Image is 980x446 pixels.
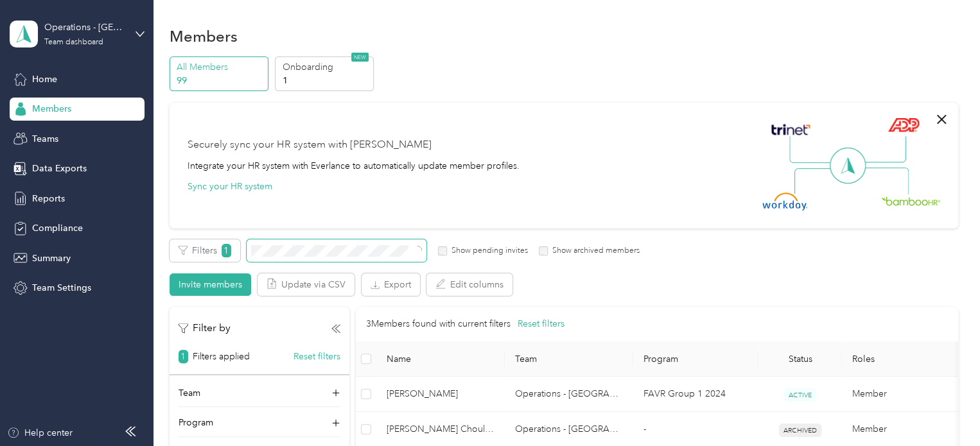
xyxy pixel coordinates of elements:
[842,341,970,377] th: Roles
[7,426,73,440] button: Help center
[32,252,71,265] span: Summary
[387,422,494,436] span: [PERSON_NAME] Choularath
[188,159,520,173] div: Integrate your HR system with Everlance to automatically update member profiles.
[789,136,834,164] img: Line Left Up
[881,196,940,205] img: BambooHR
[548,245,640,257] label: Show archived members
[376,377,505,412] td: Austin G. Mckellar
[179,416,213,429] p: Program
[258,273,354,296] button: Update via CSV
[293,350,340,363] button: Reset filters
[784,388,816,402] span: ACTIVE
[633,341,758,377] th: Program
[44,39,103,46] div: Team dashboard
[505,377,633,412] td: Operations - Sacramento
[170,273,251,296] button: Invite members
[758,341,842,377] th: Status
[762,193,807,210] img: Workday
[842,377,970,412] td: Member
[768,121,813,139] img: Trinet
[861,136,906,163] img: Line Right Up
[283,60,370,74] p: Onboarding
[177,60,264,74] p: All Members
[32,281,91,295] span: Team Settings
[633,377,758,412] td: FAVR Group 1 2024
[179,350,188,363] span: 1
[447,245,528,257] label: Show pending invites
[32,102,71,116] span: Members
[376,341,505,377] th: Name
[518,317,564,331] button: Reset filters
[170,30,238,43] h1: Members
[179,320,231,336] p: Filter by
[908,374,980,446] iframe: Everlance-gr Chat Button Frame
[179,386,200,400] p: Team
[779,424,821,437] span: ARCHIVED
[32,192,65,205] span: Reports
[170,239,240,262] button: Filters1
[32,132,58,146] span: Teams
[222,244,231,257] span: 1
[362,273,420,296] button: Export
[32,73,57,86] span: Home
[864,167,909,195] img: Line Right Down
[366,317,511,331] p: 3 Members found with current filters
[44,21,125,34] div: Operations - [GEOGRAPHIC_DATA]
[888,117,919,132] img: ADP
[188,180,272,193] button: Sync your HR system
[387,387,494,401] span: [PERSON_NAME]
[177,74,264,87] p: 99
[283,74,370,87] p: 1
[426,273,512,296] button: Edit columns
[387,354,494,365] span: Name
[794,167,839,194] img: Line Left Down
[32,162,87,175] span: Data Exports
[351,53,369,62] span: NEW
[193,350,250,363] p: Filters applied
[188,137,432,153] div: Securely sync your HR system with [PERSON_NAME]
[32,221,83,235] span: Compliance
[505,341,633,377] th: Team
